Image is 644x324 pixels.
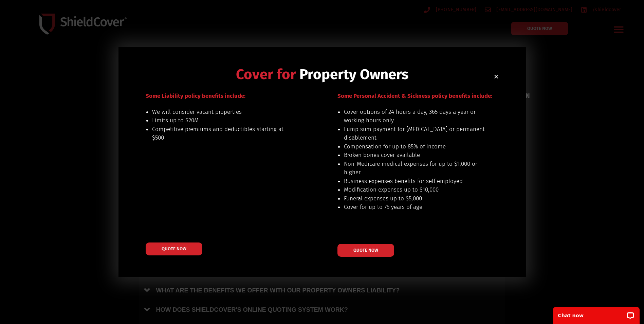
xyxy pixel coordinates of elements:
li: Compensation for up to 85% of income [344,142,485,151]
span: Some Liability policy benefits include: [146,92,245,100]
li: Broken bones cover available [344,151,485,160]
a: QUOTE NOW [337,244,394,257]
li: Non-Medicare medical expenses for up to $1,000 or higher [344,160,485,177]
li: Modification expenses up to $10,000 [344,185,485,194]
li: Business expenses benefits for self employed [344,177,485,186]
li: Limits up to $20M [152,116,294,125]
a: Close [494,74,499,79]
span: Property Owners [299,66,408,83]
li: Cover for up to 75 years of age [344,203,485,212]
li: Competitive premiums and deductibles starting at $500 [152,125,294,142]
a: QUOTE NOW [146,242,202,255]
span: Cover for [236,66,296,83]
li: Lump sum payment for [MEDICAL_DATA] or permanent disablement [344,125,485,142]
li: We will consider vacant properties [152,108,294,116]
span: QUOTE NOW [353,248,378,252]
iframe: LiveChat chat widget [549,303,644,324]
span: QUOTE NOW [162,247,186,251]
li: Cover options of 24 hours a day, 365 days a year or working hours only [344,108,485,125]
li: Funeral expenses up to $5,000 [344,194,485,203]
span: Some Personal Accident & Sickness policy benefits include: [337,92,492,100]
